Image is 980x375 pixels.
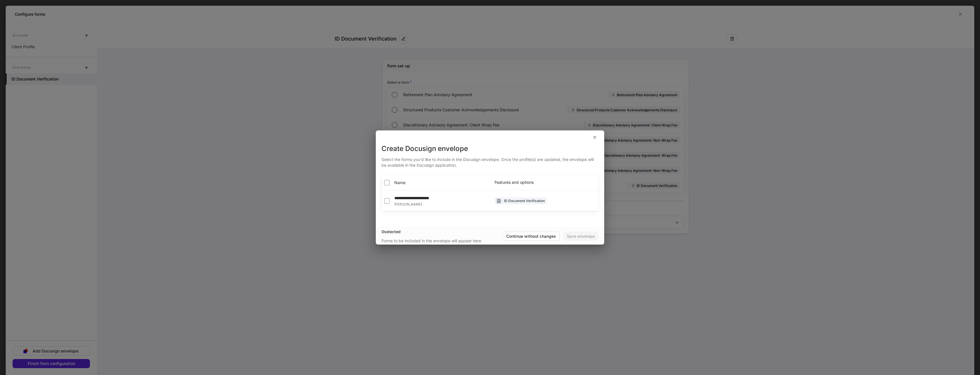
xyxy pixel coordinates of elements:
[503,232,560,241] button: Continue without changes
[504,198,545,203] div: ID Document Verification
[394,180,405,186] span: Name
[506,234,556,238] div: Continue without changes
[381,238,481,244] div: Forms to be included in the envelope will appear here
[381,229,503,235] div: 0 selected
[490,175,599,190] th: Features and options
[381,153,599,168] div: Select the forms you'd like to include in the Docusign envelope. Once the profile(s) are updated,...
[394,202,422,207] span: [PERSON_NAME]
[381,144,599,153] div: Create Docusign envelope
